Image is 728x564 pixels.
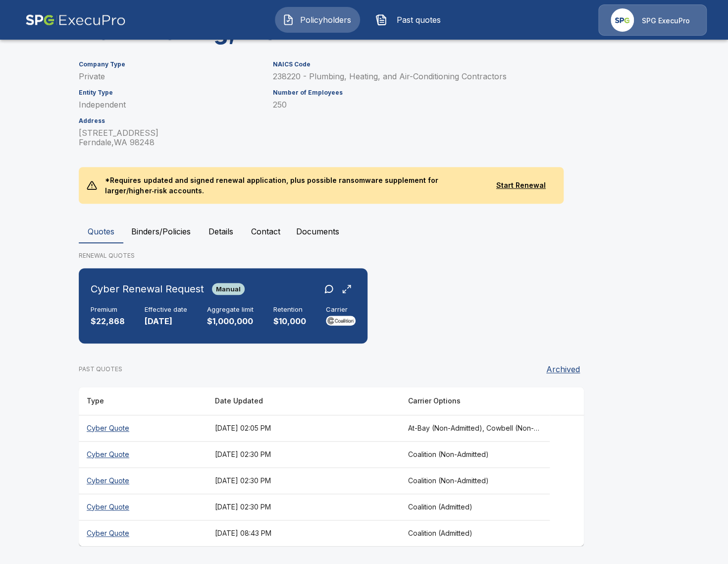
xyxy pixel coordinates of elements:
[611,8,634,32] img: Agency Icon
[326,316,356,326] img: Carrier
[642,16,690,26] p: SPG ExecuPro
[91,316,125,327] p: $22,868
[79,365,122,374] p: PAST QUOTES
[207,316,254,327] p: $1,000,000
[375,14,387,26] img: Past quotes Icon
[79,128,261,147] p: [STREET_ADDRESS] Ferndale , WA 98248
[400,520,550,546] th: Coalition (Admitted)
[199,220,243,243] button: Details
[273,89,552,96] h6: Number of Employees
[207,441,400,467] th: [DATE] 02:30 PM
[207,467,400,494] th: [DATE] 02:30 PM
[79,387,207,415] th: Type
[400,415,550,441] th: At-Bay (Non-Admitted), Cowbell (Non-Admitted), Cowbell (Admitted), Corvus Cyber (Non-Admitted), T...
[145,306,187,314] h6: Effective date
[368,7,453,33] button: Past quotes IconPast quotes
[79,220,123,243] button: Quotes
[486,176,556,195] button: Start Renewal
[207,306,254,314] h6: Aggregate limit
[275,7,360,33] button: Policyholders IconPolicyholders
[123,220,199,243] button: Binders/Policies
[79,494,207,520] th: Cyber Quote
[273,306,306,314] h6: Retention
[288,220,347,243] button: Documents
[400,494,550,520] th: Coalition (Admitted)
[207,415,400,441] th: [DATE] 02:05 PM
[298,14,353,26] span: Policyholders
[326,306,356,314] h6: Carrier
[79,467,207,494] th: Cyber Quote
[542,359,584,379] button: Archived
[79,251,649,260] p: RENEWAL QUOTES
[145,316,187,327] p: [DATE]
[212,285,245,293] span: Manual
[282,14,294,26] img: Policyholders Icon
[273,100,552,110] p: 250
[79,441,207,467] th: Cyber Quote
[273,316,306,327] p: $10,000
[91,281,204,297] h6: Cyber Renewal Request
[391,14,446,26] span: Past quotes
[79,89,261,96] h6: Entity Type
[207,494,400,520] th: [DATE] 02:30 PM
[79,72,261,81] p: Private
[400,441,550,467] th: Coalition (Non-Admitted)
[97,167,486,204] p: *Requires updated and signed renewal application, plus possible ransomware supplement for larger/...
[79,61,261,68] h6: Company Type
[79,117,261,124] h6: Address
[79,415,207,441] th: Cyber Quote
[25,4,126,36] img: AA Logo
[400,387,550,415] th: Carrier Options
[207,520,400,546] th: [DATE] 08:43 PM
[598,4,707,36] a: Agency IconSPG ExecuPro
[79,100,261,110] p: Independent
[79,220,649,243] div: policyholder tabs
[400,467,550,494] th: Coalition (Non-Admitted)
[91,306,125,314] h6: Premium
[273,72,552,81] p: 238220 - Plumbing, Heating, and Air-Conditioning Contractors
[273,61,552,68] h6: NAICS Code
[243,220,288,243] button: Contact
[207,387,400,415] th: Date Updated
[79,387,584,546] table: responsive table
[79,520,207,546] th: Cyber Quote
